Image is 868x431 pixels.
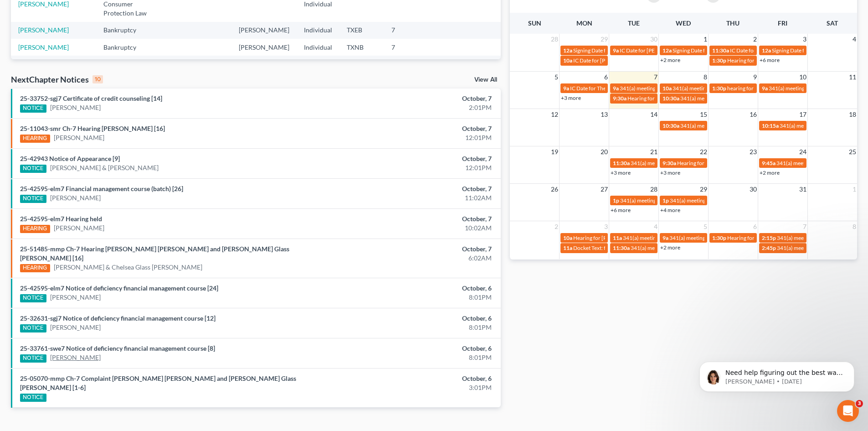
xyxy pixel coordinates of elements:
a: 25-42595-elm7 Hearing held [20,215,102,223]
span: 8 [852,221,857,232]
td: 7 [384,56,430,73]
span: 12a [563,47,572,54]
a: +2 more [660,57,680,63]
a: [PERSON_NAME] & Chelsea Glass [PERSON_NAME] [54,263,202,272]
iframe: Intercom live chat [837,400,859,422]
span: 11:30a [712,47,729,54]
span: 1p [613,197,619,204]
span: 341(a) meeting for [PERSON_NAME] [680,95,768,102]
a: View All [474,77,497,83]
td: Bankruptcy [96,22,164,39]
div: 8:01PM [340,293,492,302]
span: 23 [749,146,758,157]
a: +2 more [660,244,680,251]
span: 22 [699,146,708,157]
span: 9a [613,85,619,92]
div: 8:01PM [340,323,492,332]
a: 25-32631-sgj7 Notice of deficiency financial management course [12] [20,314,216,322]
td: [PERSON_NAME] [231,39,297,56]
span: 9a [762,85,768,92]
a: [PERSON_NAME] [18,26,69,34]
span: 26 [550,184,559,195]
span: 19 [550,146,559,157]
span: 9a [613,47,619,54]
span: 12a [762,47,771,54]
span: 8 [703,72,708,83]
span: 15 [699,109,708,120]
span: Docket Text: for [PERSON_NAME] Imprint Payments Inc. [573,244,708,251]
span: 16 [749,109,758,120]
span: 29 [699,184,708,195]
div: NOTICE [20,165,46,173]
td: 7 [384,39,430,56]
span: 3 [802,34,807,45]
a: [PERSON_NAME] [18,43,69,51]
span: 1 [852,184,857,195]
td: TXEB [339,22,384,39]
span: 10:15a [762,122,779,129]
span: 27 [600,184,609,195]
span: 2 [554,221,559,232]
span: 17 [798,109,807,120]
span: 341(a) meeting for [PERSON_NAME] & [PERSON_NAME] [631,244,767,251]
a: +6 more [760,57,780,63]
span: IC Date for [PERSON_NAME][GEOGRAPHIC_DATA] [730,47,855,54]
span: 341(a) meeting for [PERSON_NAME] [769,85,857,92]
span: IC Date for The [PERSON_NAME] Group, Inc [570,85,677,92]
div: NextChapter Notices [11,74,103,85]
span: 4 [653,221,658,232]
div: NOTICE [20,324,46,332]
span: 9:30a [613,95,627,102]
span: 14 [649,109,658,120]
span: Fri [778,19,787,27]
td: TXEB [339,56,384,73]
div: 11:02AM [340,193,492,203]
p: Message from Emma, sent 5d ago [40,35,157,43]
td: TXNB [339,39,384,56]
div: HEARING [20,264,50,272]
div: October, 7 [340,94,492,103]
span: 30 [749,184,758,195]
span: Hearing for [PERSON_NAME] [727,234,798,241]
a: 25-33761-swe7 Notice of deficiency financial management course [8] [20,344,215,352]
div: 10 [92,75,103,83]
span: 4 [852,34,857,45]
div: NOTICE [20,354,46,363]
td: [PERSON_NAME] [231,56,297,73]
span: 2:45p [762,244,776,251]
span: 11a [563,244,572,251]
span: 2 [752,34,758,45]
span: 341(a) meeting for [PERSON_NAME] & [PERSON_NAME] [620,197,756,204]
span: 341(a) meeting for [PERSON_NAME] [620,85,708,92]
span: 6 [603,72,609,83]
span: 341(a) meeting for [PERSON_NAME] & [PERSON_NAME] [670,197,806,204]
span: 7 [653,72,658,83]
div: 12:01PM [340,133,492,142]
span: 28 [649,184,658,195]
span: 5 [554,72,559,83]
span: Sun [528,19,541,27]
div: October, 6 [340,314,492,323]
span: 341(a) meeting for [PERSON_NAME] [673,85,760,92]
span: Signing Date for [PERSON_NAME] [772,47,853,54]
td: Individual [297,22,339,39]
span: 13 [600,109,609,120]
div: NOTICE [20,195,46,203]
span: Need help figuring out the best way to enter your client's income? Here's a quick article to show... [40,26,157,79]
a: +6 more [611,207,631,213]
div: October, 6 [340,374,492,383]
div: October, 6 [340,344,492,353]
span: 25 [848,146,857,157]
span: 10:30a [663,122,679,129]
span: 3 [856,400,863,407]
span: 341(a) meeting for [PERSON_NAME] [PERSON_NAME] [680,122,812,129]
span: 31 [798,184,807,195]
span: Signing Date for [PERSON_NAME] [673,47,754,54]
span: 10a [663,85,672,92]
span: 10a [563,57,572,64]
div: 8:01PM [340,353,492,362]
div: October, 7 [340,214,492,223]
span: 9:30a [663,160,676,166]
